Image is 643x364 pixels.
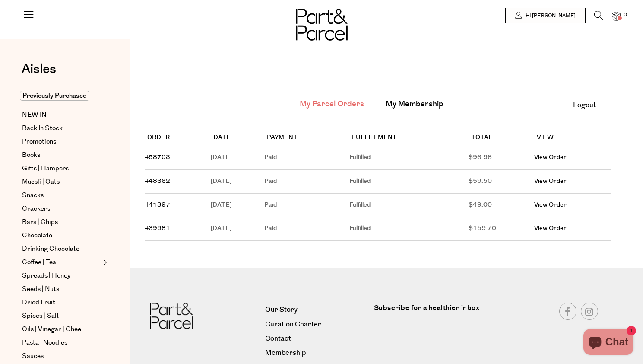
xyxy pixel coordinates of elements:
[22,324,101,335] a: Oils | Vinegar | Ghee
[22,63,56,84] a: Aisles
[22,190,101,201] a: Snacks
[22,123,101,134] a: Back In Stock
[264,170,350,194] td: Paid
[22,324,81,335] span: Oils | Vinegar | Ghee
[22,271,70,281] span: Spreads | Honey
[145,177,170,185] a: #48662
[150,303,193,329] img: Part&Parcel
[22,91,101,101] a: Previously Purchased
[469,170,534,194] td: $59.50
[523,12,576,19] span: Hi [PERSON_NAME]
[349,217,469,241] td: Fulfilled
[22,110,47,120] span: NEW IN
[349,130,469,146] th: Fulfillment
[101,257,107,268] button: Expand/Collapse Coffee | Tea
[22,123,63,134] span: Back In Stock
[211,194,264,217] td: [DATE]
[22,230,52,241] span: Chocolate
[469,146,534,170] td: $96.98
[265,333,367,345] a: Contact
[22,204,101,214] a: Crackers
[211,170,264,194] td: [DATE]
[22,271,101,281] a: Spreads | Honey
[211,217,264,241] td: [DATE]
[300,99,364,110] a: My Parcel Orders
[22,150,40,160] span: Books
[22,257,56,268] span: Coffee | Tea
[264,217,350,241] td: Paid
[349,170,469,194] td: Fulfilled
[22,351,101,361] a: Sauces
[211,130,264,146] th: Date
[22,311,59,321] span: Spices | Salt
[22,190,44,201] span: Snacks
[145,224,170,233] a: #39981
[534,130,611,146] th: View
[534,201,567,209] a: View Order
[505,8,586,23] a: Hi [PERSON_NAME]
[22,297,101,308] a: Dried Fruit
[22,311,101,321] a: Spices | Salt
[534,153,567,162] a: View Order
[22,244,101,254] a: Drinking Chocolate
[296,9,348,41] img: Part&Parcel
[22,338,101,348] a: Pasta | Noodles
[374,303,489,319] label: Subscribe for a healthier inbox
[22,150,101,160] a: Books
[22,284,101,294] a: Seeds | Nuts
[349,194,469,217] td: Fulfilled
[22,257,101,268] a: Coffee | Tea
[22,284,59,294] span: Seeds | Nuts
[22,230,101,241] a: Chocolate
[20,91,89,101] span: Previously Purchased
[22,163,101,174] a: Gifts | Hampers
[386,99,443,110] a: My Membership
[22,137,101,147] a: Promotions
[22,177,60,187] span: Muesli | Oats
[211,146,264,170] td: [DATE]
[145,153,170,162] a: #58703
[145,130,211,146] th: Order
[264,194,350,217] td: Paid
[145,201,170,209] a: #41397
[469,130,534,146] th: Total
[22,217,58,227] span: Bars | Chips
[581,329,636,357] inbox-online-store-chat: Shopify online store chat
[22,297,55,308] span: Dried Fruit
[22,163,69,174] span: Gifts | Hampers
[265,347,367,359] a: Membership
[264,130,350,146] th: Payment
[22,177,101,187] a: Muesli | Oats
[469,217,534,241] td: $159.70
[534,177,567,185] a: View Order
[265,304,367,316] a: Our Story
[22,244,79,254] span: Drinking Chocolate
[22,60,56,79] span: Aisles
[612,12,621,21] a: 0
[22,110,101,120] a: NEW IN
[265,319,367,330] a: Curation Charter
[22,137,56,147] span: Promotions
[22,217,101,227] a: Bars | Chips
[621,11,629,19] span: 0
[469,194,534,217] td: $49.00
[22,204,50,214] span: Crackers
[349,146,469,170] td: Fulfilled
[22,351,44,361] span: Sauces
[264,146,350,170] td: Paid
[22,338,67,348] span: Pasta | Noodles
[534,224,567,233] a: View Order
[562,96,607,114] a: Logout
